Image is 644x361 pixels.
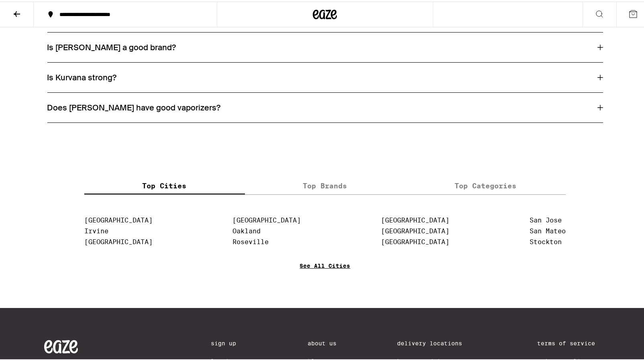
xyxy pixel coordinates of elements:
[84,215,153,222] a: [GEOGRAPHIC_DATA]
[5,6,58,12] span: Hi. Need any help?
[84,175,566,193] div: tabs
[538,339,606,345] a: Terms of Service
[233,215,301,222] a: [GEOGRAPHIC_DATA]
[47,41,176,51] h3: Is [PERSON_NAME] a good brand?
[245,175,406,193] label: Top Brands
[530,226,566,233] a: San Mateo
[308,339,336,345] a: About Us
[84,226,108,233] a: Irvine
[47,101,221,111] h3: Does [PERSON_NAME] have good vaporizers?
[530,215,562,222] a: San Jose
[47,71,117,81] h3: Is Kurvana strong?
[233,226,261,233] a: Oakland
[300,261,351,291] a: See All Cities
[84,237,153,244] a: [GEOGRAPHIC_DATA]
[397,339,477,345] a: Delivery Locations
[381,215,449,222] a: [GEOGRAPHIC_DATA]
[530,237,562,244] a: Stockton
[381,226,449,233] a: [GEOGRAPHIC_DATA]
[405,175,566,193] label: Top Categories
[381,237,449,244] a: [GEOGRAPHIC_DATA]
[233,237,269,244] a: Roseville
[211,339,247,345] a: Sign Up
[84,175,245,193] label: Top Cities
